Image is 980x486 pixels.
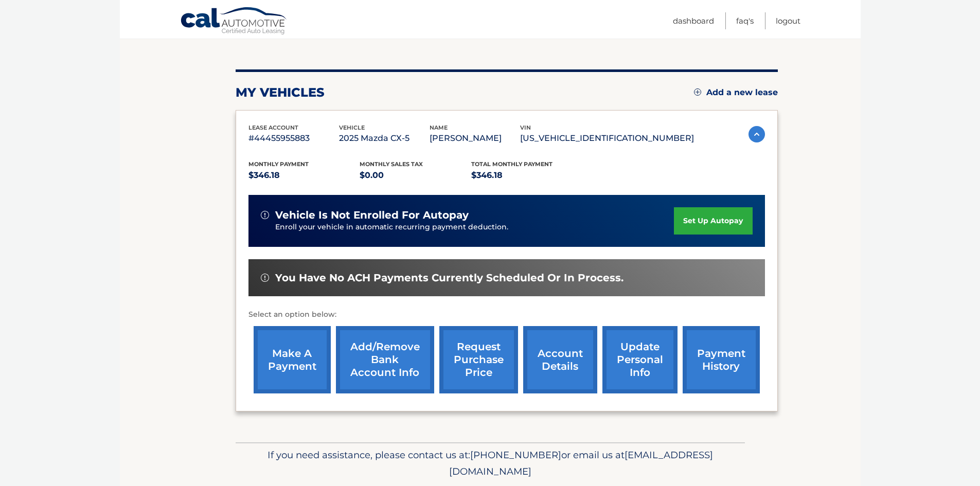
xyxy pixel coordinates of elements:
span: [PHONE_NUMBER] [470,449,561,461]
span: [EMAIL_ADDRESS][DOMAIN_NAME] [449,449,713,477]
p: Enroll your vehicle in automatic recurring payment deduction. [275,222,674,233]
span: Monthly Payment [248,160,309,168]
p: $346.18 [471,168,583,183]
h2: my vehicles [236,85,325,100]
span: You have no ACH payments currently scheduled or in process. [275,272,623,284]
a: account details [523,326,597,393]
span: Total Monthly Payment [471,160,553,168]
img: alert-white.svg [261,274,269,282]
span: vehicle is not enrolled for autopay [275,209,469,222]
span: lease account [248,124,298,131]
p: $346.18 [248,168,360,183]
span: vehicle [339,124,365,131]
a: Add a new lease [694,87,778,98]
p: If you need assistance, please contact us at: or email us at [242,447,738,480]
a: make a payment [254,326,331,393]
p: 2025 Mazda CX-5 [339,131,430,146]
a: update personal info [602,326,678,393]
p: Select an option below: [248,309,765,321]
p: $0.00 [360,168,471,183]
a: request purchase price [439,326,518,393]
p: [PERSON_NAME] [430,131,520,146]
span: vin [520,124,531,131]
p: #44455955883 [248,131,339,146]
a: Dashboard [673,12,714,29]
img: alert-white.svg [261,211,269,219]
a: Cal Automotive [180,7,288,37]
span: name [430,124,448,131]
img: add.svg [694,88,701,96]
a: set up autopay [674,207,752,235]
img: accordion-active.svg [749,126,765,142]
a: Logout [776,12,800,29]
span: Monthly sales Tax [360,160,423,168]
a: Add/Remove bank account info [336,326,434,393]
a: FAQ's [736,12,754,29]
a: payment history [683,326,760,393]
p: [US_VEHICLE_IDENTIFICATION_NUMBER] [520,131,694,146]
